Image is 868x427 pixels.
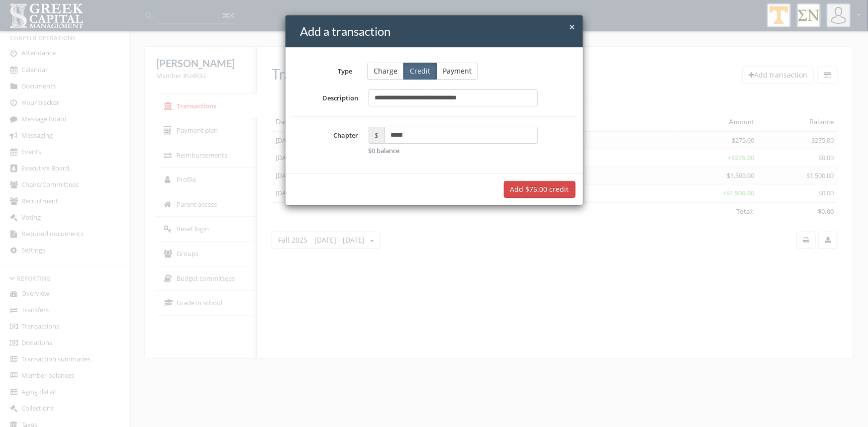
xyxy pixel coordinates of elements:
button: Charge [367,63,404,80]
button: Payment [436,63,478,80]
span: $ [369,127,385,144]
label: Type [286,63,360,76]
button: Add $75.00 credit [504,181,576,198]
button: Credit [403,63,437,80]
label: Chapter [293,127,364,156]
div: $0 balance [369,146,538,156]
span: × [570,20,576,34]
label: Description [293,89,364,106]
h4: Add a transaction [300,23,576,40]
